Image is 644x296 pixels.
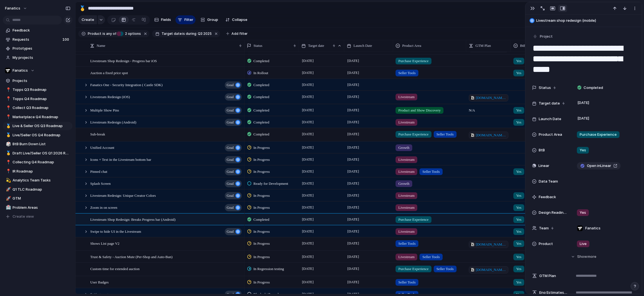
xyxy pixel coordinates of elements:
span: [DATE] [346,204,360,211]
span: Auction a fixed price spot [90,69,128,76]
button: 🥇 [5,132,11,138]
a: 💫Analytics Team Tasks [3,176,72,185]
span: BtB Burn Down List [13,141,70,147]
span: goal [227,93,234,101]
span: [DATE] [346,253,360,260]
span: Seller Tools [422,169,440,174]
span: Livestream Redesign (iOS) [90,93,130,100]
a: 🥇Live & Seller OS Q3 Roadmap [3,122,72,130]
span: Completed [253,108,269,113]
button: 📍 [5,96,11,102]
a: 🥇Live/Seller OS Q4 Roadmap [3,131,72,139]
span: Data Team [539,179,558,184]
span: goal [227,168,234,176]
span: [DATE] [346,131,360,137]
span: Ready for Development [253,181,288,186]
span: [DATE] [346,240,360,247]
span: Sub-break [90,131,105,137]
span: [DATE] [301,81,315,88]
span: Pinned chat [90,168,107,174]
span: Linear [538,163,549,169]
span: goal [227,156,234,164]
span: In Progress [253,169,270,174]
span: Multiple Show Pins [90,107,119,113]
button: isany of [101,31,117,37]
div: 🥇 [6,123,10,129]
button: 🎲 [5,141,11,147]
span: Live/Seller OS Q4 Roadmap [13,132,70,138]
span: Product Area [539,132,562,137]
span: Swipe to hide UI in the Livestream [90,228,141,234]
span: Livestream Redesign (Android) [90,119,136,125]
div: 📍 [6,96,10,102]
span: Completed [253,58,269,64]
span: In Progress [253,280,270,285]
button: 🥇 [78,4,87,13]
span: Purchase Experience [398,217,429,222]
span: Fields [161,17,171,23]
span: Analytics Team Tasks [13,178,70,183]
span: Status [539,85,551,91]
span: Yes [516,58,521,64]
span: Design Readiness [539,210,568,215]
span: Q3 2025 [198,31,212,36]
span: [DATE] [346,93,360,100]
span: [DATE] [301,253,315,260]
div: 📍Collect Q3 Roadmap [3,104,72,112]
button: 📍 [5,169,11,174]
span: Target date [162,31,182,36]
div: 🏥Problem Areas [3,203,72,212]
span: Completed [253,94,269,100]
span: Live & Seller OS Q3 Roadmap [13,123,70,129]
span: [DATE] [301,228,315,235]
span: [DATE] [301,144,315,151]
button: Q3 2025 [197,31,213,37]
span: during [185,31,196,36]
span: [DATE] [346,279,360,285]
span: Livestream [398,193,414,198]
span: Purchase Experience [398,132,429,137]
button: 💫 [5,178,11,183]
a: 🎲BtB Burn Down List [3,140,72,148]
span: [DOMAIN_NAME][URL] [476,242,507,247]
span: goal [227,228,234,236]
span: Seller Tools [436,132,454,137]
span: is [182,31,185,36]
span: Yes [516,193,521,198]
div: 🏥 [6,204,10,211]
span: Yes [516,266,521,272]
a: 📍Topps Q3 Roadmap [3,86,72,94]
a: 📍IR Roadmap [3,167,72,176]
span: [DATE] [301,168,315,175]
div: 🚀 [6,195,10,202]
span: Purchase Experience [398,58,429,64]
span: [DATE] [301,279,315,285]
span: Collecting Q4 Roadmap [13,159,70,165]
span: goal [227,144,234,152]
span: Yes [580,210,586,215]
span: Splash Screen [90,180,111,186]
span: [DATE] [301,107,315,113]
button: Add filter [223,30,251,38]
button: Create view [3,212,72,221]
span: [DOMAIN_NAME][URL] [476,132,507,138]
span: 100 [62,37,70,42]
button: 📍 [5,159,11,165]
span: Fanatics [13,68,28,73]
span: Yes [516,229,521,234]
a: [DOMAIN_NAME][URL] [469,266,508,273]
div: 🎲 [6,141,10,147]
div: 📍 [6,87,10,93]
a: 📍Marketplace Q4 Roadmap [3,113,72,121]
span: Yes [516,108,521,113]
span: Yes [516,254,521,260]
span: [DATE] [346,156,360,163]
button: Create [78,15,97,24]
span: [DATE] [346,228,360,235]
